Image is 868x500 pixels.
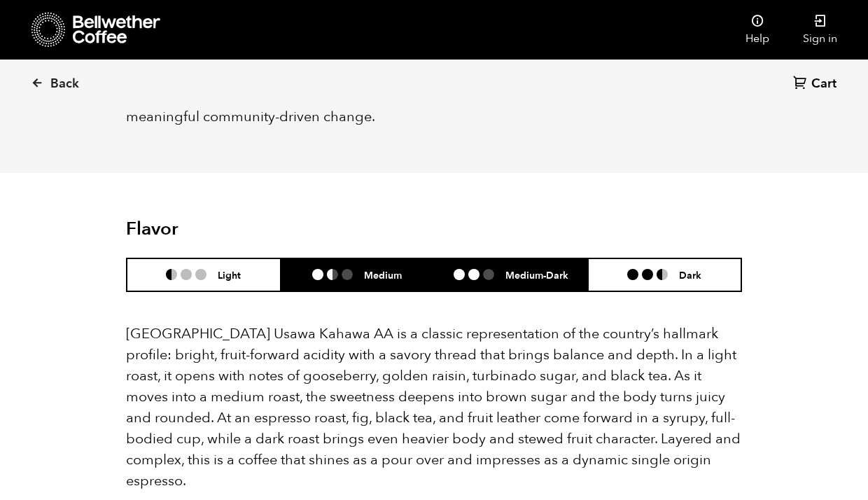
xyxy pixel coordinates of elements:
[505,269,568,281] h6: Medium-Dark
[218,269,241,281] h6: Light
[126,218,331,240] h2: Flavor
[793,75,840,94] a: Cart
[811,76,836,92] span: Cart
[364,269,402,281] h6: Medium
[50,76,79,92] span: Back
[679,269,701,281] h6: Dark
[126,324,742,492] p: [GEOGRAPHIC_DATA] Usawa Kahawa AA is a classic representation of the country’s hallmark profile: ...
